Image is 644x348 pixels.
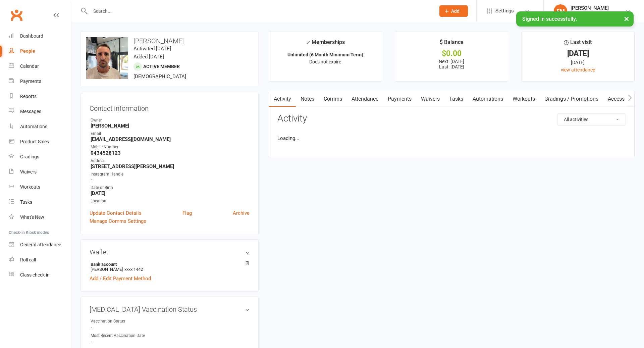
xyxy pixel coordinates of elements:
a: Update Contact Details [90,209,142,217]
div: Workouts [20,184,40,190]
button: × [621,11,633,26]
span: [DEMOGRAPHIC_DATA] [133,73,186,80]
strong: [PERSON_NAME] [91,123,250,129]
div: Memberships [306,38,345,50]
p: Next: [DATE] Last: [DATE] [401,59,502,69]
a: Activity [269,91,296,107]
strong: - [91,339,250,345]
h3: Contact information [90,102,250,112]
a: view attendance [561,67,595,72]
div: Waivers [20,169,37,175]
div: Product Sales [20,139,49,144]
div: $ Balance [440,38,464,50]
a: Waivers [9,164,71,180]
strong: - [91,177,250,183]
a: Automations [468,91,508,107]
li: [PERSON_NAME] [90,261,250,273]
a: Reports [9,89,71,104]
a: Notes [296,91,319,107]
a: Workouts [9,180,71,195]
div: Gradings [20,154,39,159]
div: Vaccination Status [91,318,146,325]
a: Product Sales [9,134,71,149]
a: Tasks [9,195,71,210]
div: Dashboard [20,33,43,39]
span: xxxx 1442 [124,267,143,272]
a: Dashboard [9,29,71,44]
div: Location [91,198,250,204]
a: Automations [9,119,71,134]
strong: 0434528123 [91,150,250,156]
a: Gradings [9,149,71,164]
div: Champions Gym Highgate [571,11,625,17]
h3: [MEDICAL_DATA] Vaccination Status [90,306,250,313]
time: Activated [DATE] [133,46,171,52]
div: Calendar [20,63,39,69]
img: image1706092183.png [86,37,128,79]
strong: [DATE] [91,190,250,196]
div: Mobile Number [91,144,250,150]
a: General attendance kiosk mode [9,237,71,252]
strong: Bank account [91,262,246,267]
time: Added [DATE] [133,54,164,60]
div: Payments [20,79,41,84]
div: Automations [20,124,47,129]
h3: [PERSON_NAME] [86,37,253,45]
div: People [20,48,35,54]
a: Clubworx [8,7,25,23]
a: Gradings / Promotions [540,91,603,107]
div: General attendance [20,242,61,247]
div: Class check-in [20,272,50,278]
a: Messages [9,104,71,119]
div: [DATE] [528,59,628,66]
div: $0.00 [401,50,502,57]
a: People [9,44,71,59]
div: [PERSON_NAME] [571,5,625,11]
span: Signed in successfully. [522,16,577,22]
div: EM [554,4,567,18]
div: Owner [91,117,250,123]
a: Manage Comms Settings [90,217,146,225]
a: Payments [383,91,416,107]
a: Attendance [347,91,383,107]
div: Email [91,131,250,137]
div: Most Recent Vaccination Date [91,333,146,339]
div: What's New [20,214,44,220]
div: Last visit [564,38,592,50]
strong: Unlimited (6 Month Minimum Term) [287,52,363,57]
a: Add / Edit Payment Method [90,275,151,283]
h3: Activity [277,113,626,124]
a: Archive [233,209,250,217]
a: Payments [9,74,71,89]
span: Settings [495,3,514,18]
a: Class kiosk mode [9,267,71,283]
div: Date of Birth [91,185,250,191]
a: What's New [9,210,71,225]
strong: [STREET_ADDRESS][PERSON_NAME] [91,163,250,169]
a: Calendar [9,59,71,74]
a: Tasks [444,91,468,107]
div: [DATE] [528,50,628,57]
h3: Wallet [90,248,250,256]
div: Tasks [20,199,32,205]
input: Search... [88,6,431,16]
a: Waivers [416,91,444,107]
a: Workouts [508,91,540,107]
span: Does not expire [309,59,341,64]
a: Roll call [9,252,71,267]
a: Flag [182,209,192,217]
strong: [EMAIL_ADDRESS][DOMAIN_NAME] [91,136,250,142]
a: Comms [319,91,347,107]
div: Instagram Handle [91,171,250,178]
div: Reports [20,94,37,99]
span: Add [451,8,460,14]
i: ✓ [306,39,310,46]
li: Loading... [277,134,626,142]
div: Roll call [20,257,36,262]
div: Address [91,158,250,164]
span: Active member [143,64,180,69]
strong: - [91,325,250,331]
button: Add [439,5,468,17]
div: Messages [20,109,41,114]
